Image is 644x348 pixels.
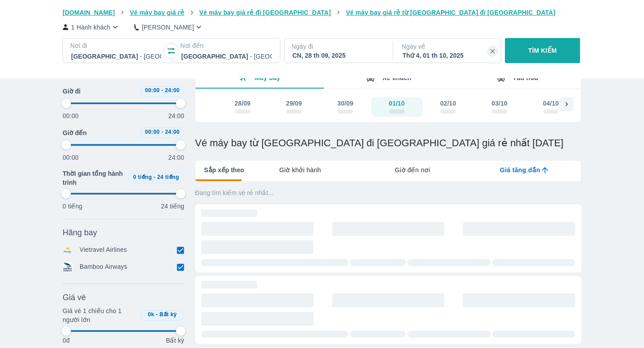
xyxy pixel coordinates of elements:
[130,9,184,16] span: Vé máy bay giá rẻ
[80,262,127,272] p: Bamboo Airways
[292,42,384,51] p: Ngày đi
[513,74,538,81] span: Tàu hỏa
[153,174,155,180] span: -
[165,87,180,93] span: 24:00
[63,292,86,303] span: Giá vé
[134,22,203,32] button: [PERSON_NAME]
[346,9,555,16] span: Vé máy bay giá rẻ từ [GEOGRAPHIC_DATA] đi [GEOGRAPHIC_DATA]
[63,227,97,238] span: Hãng bay
[63,22,120,32] button: 1 Hành khách
[148,311,154,318] span: 0k
[337,99,353,108] div: 30/09
[204,166,244,174] span: Sắp xếp theo
[145,87,160,93] span: 00:00
[166,336,184,345] p: Bất kỳ
[292,51,383,60] div: CN, 28 th 09, 2025
[528,46,557,55] p: TÌM KIẾM
[63,202,82,211] p: 0 tiếng
[180,41,272,50] p: Nơi đến
[500,166,540,174] span: Giá tăng dần
[235,99,251,108] div: 28/09
[491,99,508,108] div: 03/10
[286,99,302,108] div: 29/09
[382,74,411,81] span: Xe khách
[505,38,580,63] button: TÌM KIẾM
[63,306,137,324] p: Giá vé 1 chiều cho 1 người lớn
[71,23,110,32] p: 1 Hành khách
[543,99,559,108] div: 04/10
[145,129,160,135] span: 00:00
[244,161,581,179] div: lab API tabs example
[63,87,80,96] span: Giờ đi
[157,174,179,180] span: 24 tiếng
[195,137,581,149] h1: Vé máy bay từ [GEOGRAPHIC_DATA] đi [GEOGRAPHIC_DATA] giá rẻ nhất [DATE]
[63,128,87,137] span: Giờ đến
[440,99,456,108] div: 02/10
[70,41,162,50] p: Nơi đi
[142,23,194,32] p: [PERSON_NAME]
[161,202,184,211] p: 24 tiếng
[217,97,559,117] div: scrollable day and price
[402,42,494,51] p: Ngày về
[168,153,184,162] p: 24:00
[395,166,430,174] span: Giờ đến nơi
[161,129,163,135] span: -
[133,174,152,180] span: 0 tiếng
[63,169,124,187] span: Thời gian tổng hành trình
[63,8,581,17] nav: breadcrumb
[199,9,331,16] span: Vé máy bay giá rẻ đi [GEOGRAPHIC_DATA]
[80,245,127,255] p: Vietravel Airlines
[160,311,177,318] span: Bất kỳ
[161,87,163,93] span: -
[63,336,70,345] p: 0đ
[63,111,79,120] p: 00:00
[389,99,405,108] div: 01/10
[168,111,184,120] p: 24:00
[165,129,180,135] span: 24:00
[280,166,321,174] span: Giờ khởi hành
[63,153,79,162] p: 00:00
[156,311,158,318] span: -
[195,188,581,197] p: Đang tìm kiếm vé rẻ nhất...
[402,51,493,60] div: Thứ 4, 01 th 10, 2025
[254,74,280,81] span: Máy bay
[63,9,115,16] span: [DOMAIN_NAME]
